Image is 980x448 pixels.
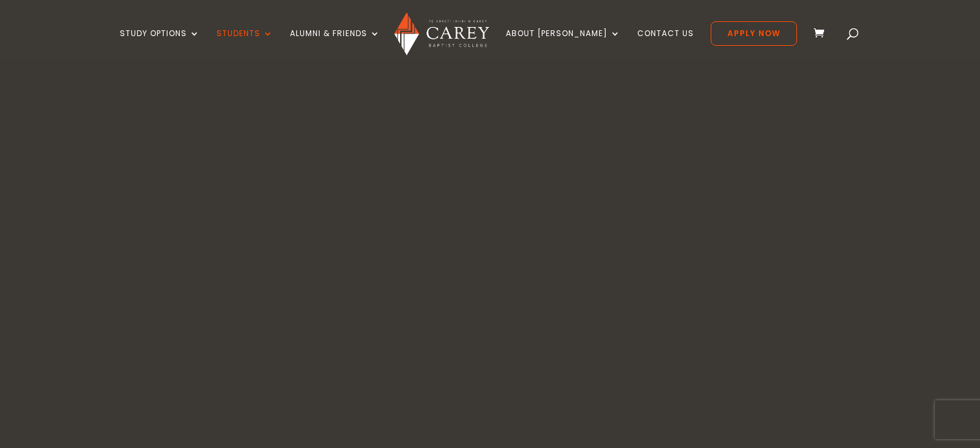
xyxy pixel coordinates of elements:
a: Alumni & Friends [290,29,380,59]
a: Contact Us [637,29,694,59]
a: Apply Now [711,21,797,46]
a: Students [216,29,273,59]
img: Carey Baptist College [394,12,489,55]
a: About [PERSON_NAME] [506,29,620,59]
a: Study Options [120,29,200,59]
